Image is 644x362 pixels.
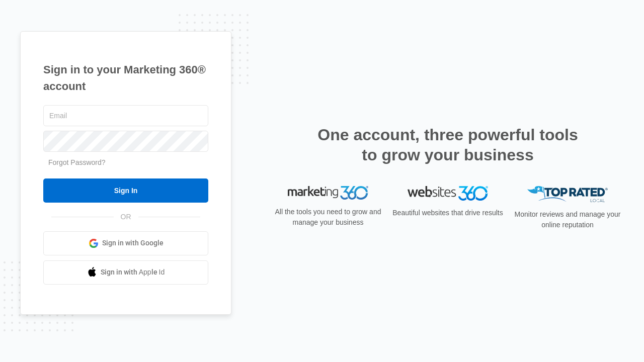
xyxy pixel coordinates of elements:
[43,231,208,255] a: Sign in with Google
[43,61,208,95] h1: Sign in to your Marketing 360® account
[43,105,208,126] input: Email
[391,208,504,218] p: Beautiful websites that drive results
[43,178,208,203] input: Sign In
[527,186,608,203] img: Top Rated Local
[48,158,106,166] a: Forgot Password?
[101,267,165,278] span: Sign in with Apple Id
[43,260,208,285] a: Sign in with Apple Id
[114,212,138,222] span: OR
[272,207,384,228] p: All the tools you need to grow and manage your business
[408,186,488,201] img: Websites 360
[511,209,624,230] p: Monitor reviews and manage your online reputation
[288,186,368,200] img: Marketing 360
[314,125,581,165] h2: One account, three powerful tools to grow your business
[102,238,164,248] span: Sign in with Google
